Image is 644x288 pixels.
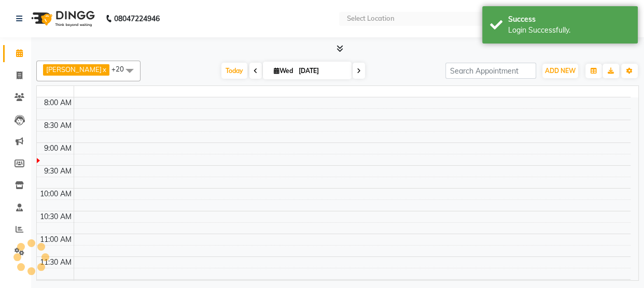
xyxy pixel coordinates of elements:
input: 2025-09-03 [296,63,347,79]
img: logo [26,4,97,33]
button: ADD NEW [542,64,578,78]
div: 11:30 AM [38,257,74,268]
div: 10:30 AM [38,211,74,222]
span: ADD NEW [545,67,576,75]
div: 9:30 AM [42,166,74,177]
div: 11:00 AM [38,234,74,245]
div: 10:00 AM [38,189,74,199]
input: Search Appointment [445,63,536,79]
div: 8:30 AM [42,120,74,131]
div: 8:00 AM [42,97,74,108]
div: Select Location [346,13,394,24]
b: 08047224946 [114,4,160,33]
span: +20 [111,65,132,73]
span: [PERSON_NAME] [46,65,102,74]
div: Success [508,14,630,25]
a: x [102,65,106,74]
span: Wed [271,67,296,75]
div: Login Successfully. [508,25,630,36]
div: 9:00 AM [42,143,74,154]
span: Today [221,63,247,79]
